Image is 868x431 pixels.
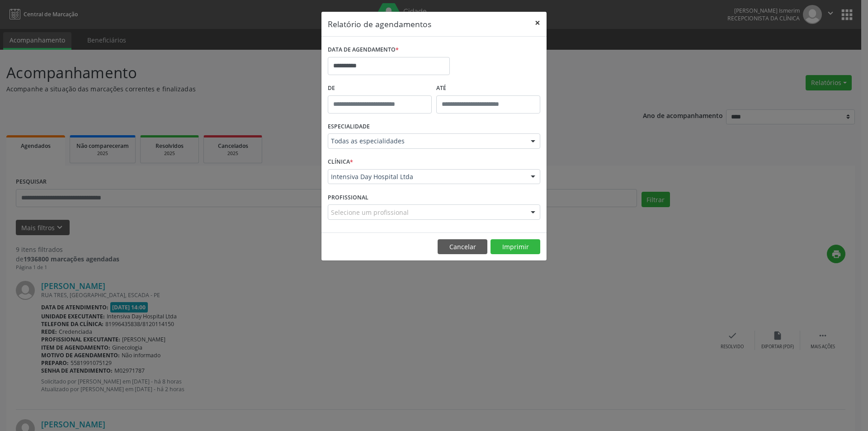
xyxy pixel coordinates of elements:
button: Cancelar [438,239,487,255]
span: Selecione um profissional [331,208,409,217]
label: PROFISSIONAL [328,190,368,204]
label: ESPECIALIDADE [328,120,370,134]
h5: Relatório de agendamentos [328,18,431,30]
label: DATA DE AGENDAMENTO [328,43,399,57]
button: Close [528,12,547,34]
span: Intensiva Day Hospital Ltda [331,172,522,181]
button: Imprimir [491,239,540,255]
label: De [328,81,432,95]
span: Todas as especialidades [331,137,522,146]
label: ATÉ [436,81,540,95]
label: CLÍNICA [328,155,353,169]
